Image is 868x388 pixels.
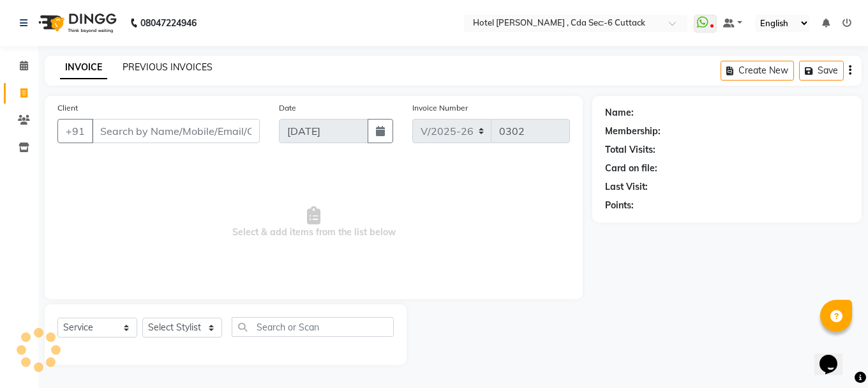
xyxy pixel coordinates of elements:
div: Total Visits: [605,143,655,157]
label: Invoice Number [412,102,468,114]
div: Membership: [605,125,661,138]
button: Save [799,61,844,81]
label: Date [279,102,296,114]
img: logo [33,5,120,41]
div: Last Visit: [605,180,648,194]
label: Client [57,102,78,114]
div: Name: [605,106,634,120]
a: INVOICE [60,56,107,79]
iframe: chat widget [814,337,855,375]
a: PREVIOUS INVOICES [123,61,213,73]
button: Create New [721,61,794,81]
b: 08047224946 [140,5,197,41]
span: Select & add items from the list below [57,159,570,286]
button: +91 [57,119,93,143]
input: Search or Scan [232,317,394,337]
div: Points: [605,199,634,212]
input: Search by Name/Mobile/Email/Code [92,119,260,143]
div: Card on file: [605,162,657,175]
